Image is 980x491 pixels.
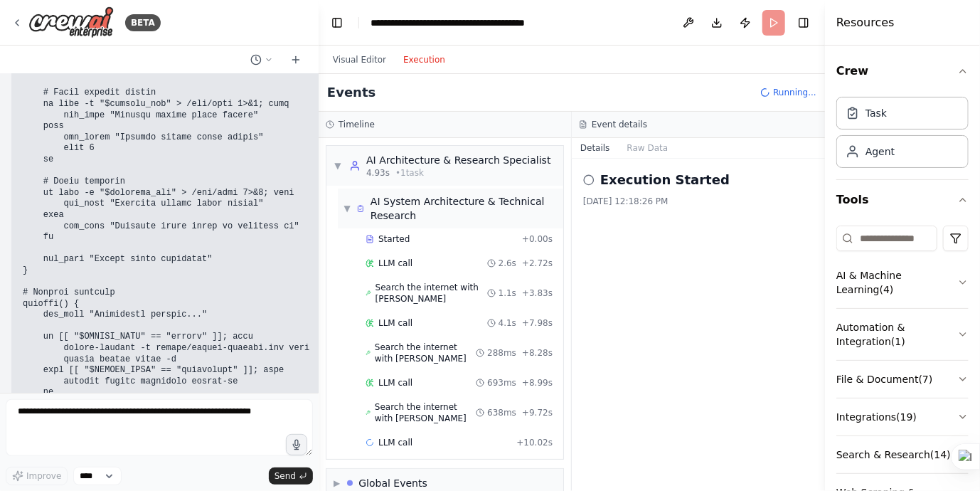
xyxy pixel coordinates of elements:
span: Running... [773,87,816,98]
button: File & Document(7) [836,361,969,398]
div: Agent [866,144,895,159]
button: Hide right sidebar [794,13,814,33]
span: LLM call [378,317,412,329]
h4: Resources [836,14,895,31]
button: Switch to previous chat [245,51,279,68]
button: Visual Editor [324,51,395,68]
h3: Timeline [339,119,375,130]
div: Global Events [358,476,427,490]
span: Search the internet with [PERSON_NAME] [375,342,476,364]
span: 638ms [487,407,516,418]
span: LLM call [378,377,412,389]
button: Improve [6,467,68,485]
button: Hide left sidebar [327,13,347,33]
span: Improve [26,470,61,482]
span: 693ms [487,377,516,389]
div: Task [866,106,887,120]
span: + 10.02s [516,437,553,448]
span: ▼ [343,203,351,214]
span: 4.1s [499,317,516,329]
span: ▶ [334,477,340,489]
h2: Events [327,83,376,102]
img: Logo [28,6,114,38]
button: Start a new chat [284,51,307,68]
button: AI & Machine Learning(4) [836,257,969,308]
span: 4.93s [366,167,390,179]
button: Crew [836,51,969,91]
button: Search & Research(14) [836,436,969,473]
span: Started [378,233,410,245]
button: Details [572,138,619,158]
span: + 0.00s [522,233,553,245]
button: Automation & Integration(1) [836,309,969,360]
h3: Event details [592,119,647,130]
button: Execution [395,51,454,68]
span: • 1 task [395,167,424,179]
div: [DATE] 12:18:26 PM [583,196,814,207]
h2: Execution Started [600,170,730,190]
span: Search the internet with [PERSON_NAME] [375,401,476,424]
span: + 9.72s [522,407,553,418]
div: AI System Architecture & Technical Research [371,194,558,223]
span: Send [275,470,296,482]
span: + 3.83s [522,287,553,299]
button: Send [269,468,313,485]
span: 1.1s [499,287,516,299]
span: + 7.98s [522,317,553,329]
button: Click to speak your automation idea [286,434,307,455]
span: LLM call [378,437,412,448]
span: + 2.72s [522,258,553,269]
span: Search the internet with [PERSON_NAME] [376,282,487,305]
button: Integrations(19) [836,398,969,435]
button: Tools [836,180,969,220]
div: AI Architecture & Research Specialist [366,153,550,167]
button: Raw Data [619,138,677,158]
span: 2.6s [499,258,516,269]
span: + 8.99s [522,377,553,389]
span: ▼ [334,160,342,171]
nav: breadcrumb [371,16,531,30]
span: LLM call [378,258,412,269]
span: + 8.28s [522,347,553,359]
div: Crew [836,91,969,179]
div: BETA [125,14,161,31]
span: 288ms [487,347,516,359]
